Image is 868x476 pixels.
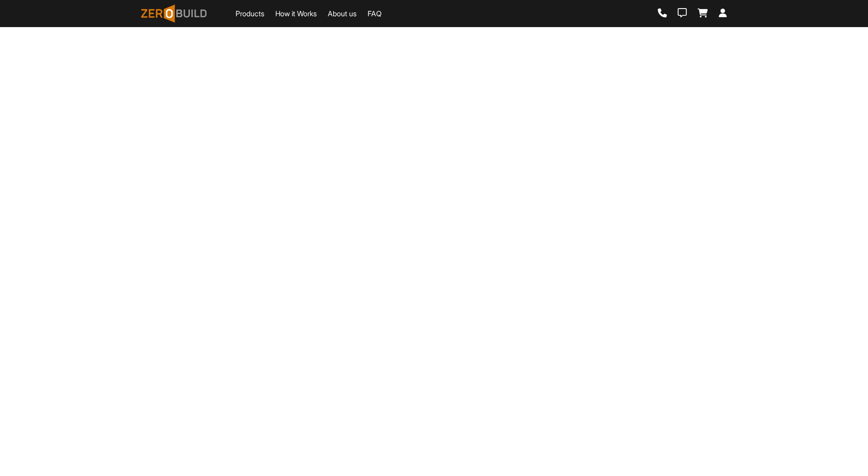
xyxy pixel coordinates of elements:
[719,9,727,19] a: Login
[275,8,317,19] a: How it Works
[368,8,382,19] a: FAQ
[236,8,264,19] a: Products
[328,8,357,19] a: About us
[141,5,207,23] img: ZeroBuild logo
